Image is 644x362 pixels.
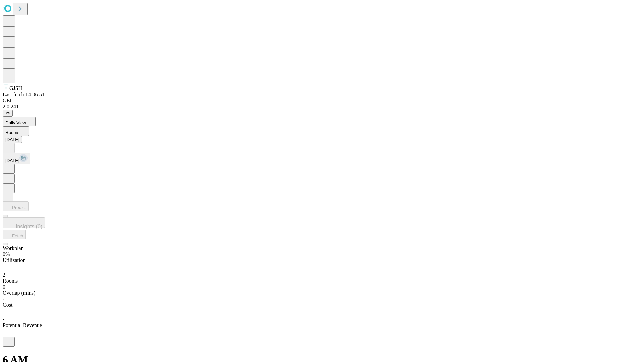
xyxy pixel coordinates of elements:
button: Predict [3,201,29,211]
span: Overlap (mins) [3,290,35,296]
div: GEI [3,98,641,104]
span: Rooms [5,130,19,135]
button: [DATE] [3,153,30,164]
span: Cost [3,302,12,308]
span: Last fetch: 14:06:51 [3,92,45,97]
span: [DATE] [5,158,19,163]
span: Daily View [5,120,26,125]
span: GJSH [9,85,22,91]
button: [DATE] [3,136,22,143]
span: 0% [3,251,10,257]
button: Insights (0) [3,217,45,228]
span: Utilization [3,257,25,263]
span: - [3,316,4,322]
span: @ [5,111,10,116]
button: @ [3,110,13,117]
span: Workplan [3,245,24,251]
span: 0 [3,284,5,290]
span: Insights (0) [16,224,42,229]
button: Rooms [3,126,29,136]
div: 2.0.241 [3,104,641,110]
span: Potential Revenue [3,322,42,328]
button: Daily View [3,117,36,126]
span: - [3,296,4,302]
span: Rooms [3,278,18,284]
button: Fetch [3,230,26,239]
span: 2 [3,272,5,278]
